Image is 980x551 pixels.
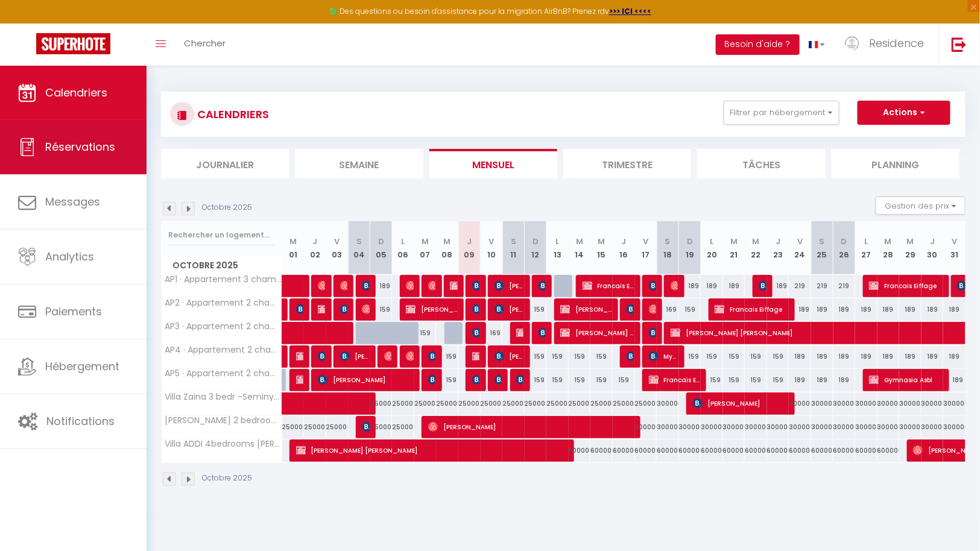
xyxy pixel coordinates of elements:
div: 189 [370,275,393,297]
th: 25 [811,221,833,275]
span: [PERSON_NAME] [340,345,370,368]
th: 06 [392,221,414,275]
span: [PERSON_NAME] [296,298,303,321]
span: ⁨[PERSON_NAME]([PERSON_NAME])⁩ [PERSON_NAME] [649,298,656,321]
div: 159 [414,322,437,344]
div: 159 [701,345,723,368]
li: Planning [832,149,959,178]
span: [PERSON_NAME] [539,274,546,297]
div: 159 [590,369,613,391]
div: 3000000 [855,392,877,415]
abbr: D [841,236,847,247]
abbr: V [334,236,340,247]
div: 2500000 [370,416,393,438]
div: 3000000 [855,416,877,438]
div: 3000000 [657,416,679,438]
abbr: V [797,236,803,247]
abbr: J [467,236,472,247]
abbr: L [402,236,405,247]
a: >>> ICI <<<< [609,6,651,16]
div: 3000000 [811,416,833,438]
span: [PERSON_NAME] [406,345,413,368]
span: [PERSON_NAME] [539,321,546,344]
div: 159 [745,345,767,368]
span: [PERSON_NAME] [384,345,391,368]
button: Gestion des prix [876,197,966,215]
div: 6000000 [569,439,591,462]
span: Francais Eiffage [296,345,303,368]
span: [PERSON_NAME] De la Brethonière [516,321,523,344]
div: 6000000 [613,439,635,462]
abbr: M [444,236,451,247]
span: Francais Eiffage [715,298,789,321]
span: [PERSON_NAME] [495,274,524,297]
th: 29 [899,221,922,275]
span: [PERSON_NAME] [340,274,347,297]
span: [PERSON_NAME] [428,274,435,297]
span: [PERSON_NAME] [495,368,502,391]
abbr: M [753,236,760,247]
span: [PERSON_NAME] [671,274,678,297]
span: AP2 · Appartement 2 chambres Terrasse [163,298,284,307]
div: 6000000 [590,439,613,462]
span: Mystery Away Days [649,345,678,368]
div: 189 [811,345,833,368]
div: 189 [899,345,922,368]
div: 6000000 [855,439,877,462]
div: 159 [546,369,569,391]
span: AP3 · Appartement 2 chambres Terrasse [163,322,284,331]
a: ... Residence [834,24,939,66]
div: 189 [877,345,900,368]
div: 189 [922,345,944,368]
span: Residence [869,36,924,51]
a: Chercher [175,24,235,66]
div: 2500000 [414,392,437,415]
span: AP1 · Appartement 3 chambres Terrasse [163,275,284,284]
th: 21 [723,221,745,275]
div: 189 [899,298,922,321]
span: [PERSON_NAME] [472,368,479,391]
div: 6000000 [679,439,701,462]
th: 26 [833,221,856,275]
div: 159 [590,345,613,368]
div: 159 [525,345,547,368]
div: 6000000 [745,439,767,462]
abbr: V [488,236,494,247]
th: 07 [414,221,437,275]
div: 189 [833,369,856,391]
abbr: D [378,236,384,247]
span: [PERSON_NAME] Culture [649,321,656,344]
th: 09 [458,221,481,275]
div: 219 [789,275,811,297]
div: 2500000 [569,392,591,415]
div: 189 [789,345,811,368]
abbr: M [576,236,583,247]
span: Paiements [45,304,102,319]
li: Trimestre [563,149,691,178]
div: 3000000 [943,416,966,438]
div: 159 [723,369,745,391]
span: [PERSON_NAME] [318,298,325,321]
div: 159 [679,298,701,321]
span: Villa ADDI 4bedrooms [PERSON_NAME] [163,439,284,449]
abbr: M [885,236,892,247]
th: 28 [877,221,900,275]
div: 3000000 [767,416,789,438]
div: 3000000 [745,416,767,438]
span: Notifications [46,414,115,429]
span: Réservations [45,139,115,154]
span: Francais Eiffage [450,274,457,297]
img: logout [952,37,967,52]
div: 159 [569,369,591,391]
div: 219 [833,275,856,297]
div: 169 [481,322,503,344]
abbr: M [422,236,429,247]
span: Francais Eiffage [583,274,634,297]
div: 159 [525,369,547,391]
div: 6000000 [833,439,856,462]
div: 3000000 [877,392,900,415]
th: 08 [436,221,458,275]
div: 189 [943,345,966,368]
img: Super Booking [36,33,110,54]
span: [PERSON_NAME] [406,274,413,297]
